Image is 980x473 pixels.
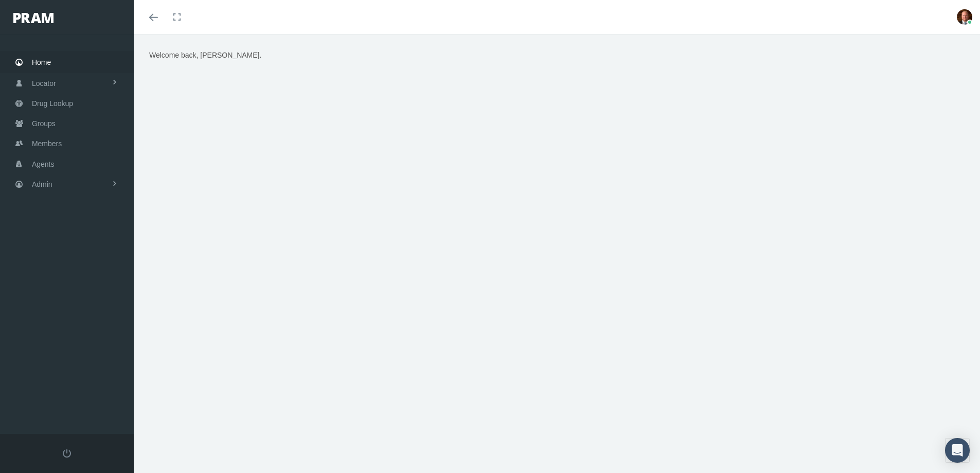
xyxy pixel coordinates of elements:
[32,174,52,194] span: Admin
[32,94,73,113] span: Drug Lookup
[13,13,54,23] img: PRAM_20_x_78.png
[32,134,62,153] span: Members
[32,74,56,93] span: Locator
[945,438,970,463] div: Open Intercom Messenger
[32,114,56,133] span: Groups
[32,154,55,174] span: Agents
[957,9,972,25] img: S_Profile_Picture_693.jpg
[149,51,261,59] span: Welcome back, [PERSON_NAME].
[32,52,51,72] span: Home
